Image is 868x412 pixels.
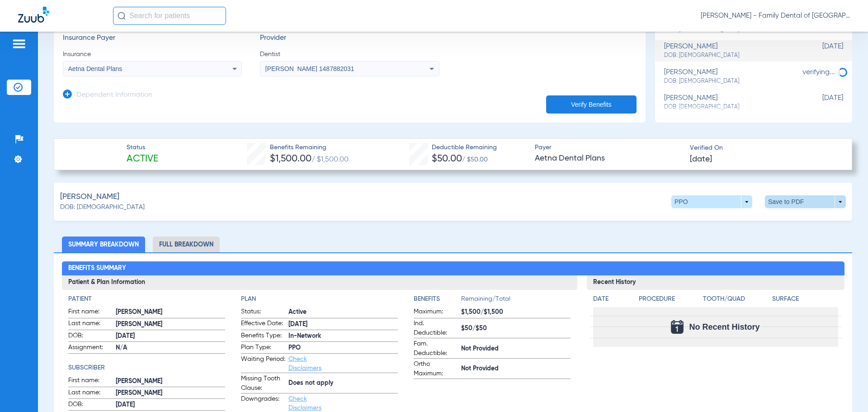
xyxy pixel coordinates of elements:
[414,319,458,338] span: Ind. Deductible:
[593,294,631,304] h4: Date
[664,94,798,111] div: [PERSON_NAME]
[68,331,113,342] span: DOB:
[587,275,844,290] h3: Recent History
[664,68,798,85] div: [PERSON_NAME]
[68,376,113,387] span: First name:
[288,331,398,341] span: In-Network
[593,294,631,307] app-breakdown-title: Date
[288,320,398,329] span: [DATE]
[241,331,285,342] span: Benefits Type:
[60,191,119,203] span: [PERSON_NAME]
[127,143,158,152] span: Status
[68,363,225,373] h4: Subscriber
[414,294,461,307] app-breakdown-title: Benefits
[12,38,26,49] img: hamburger-icon
[68,400,113,411] span: DOB:
[414,339,458,358] span: Fam. Deductible:
[63,34,242,43] h3: Insurance Payer
[639,294,700,304] h4: Procedure
[18,7,49,23] img: Zuub Logo
[62,261,844,276] h2: Benefits Summary
[127,153,158,166] span: Active
[265,65,354,72] span: [PERSON_NAME] 1487882031
[288,356,321,371] a: Check Disclaimers
[68,343,113,354] span: Assignment:
[546,95,637,114] button: Verify Benefits
[664,77,798,85] span: DOB: [DEMOGRAPHIC_DATA]
[241,307,285,318] span: Status:
[113,7,226,25] input: Search for patients
[68,65,123,72] span: Aetna Dental Plans
[461,308,571,317] span: $1,500/$1,500
[260,50,439,59] span: Dentist
[414,294,461,304] h4: Benefits
[535,143,682,152] span: Payer
[63,50,242,59] span: Insurance
[116,320,225,329] span: [PERSON_NAME]
[116,377,225,386] span: [PERSON_NAME]
[414,360,458,379] span: Ortho Maximum:
[664,43,798,59] div: [PERSON_NAME]
[288,308,398,317] span: Active
[288,396,321,411] a: Check Disclaimers
[671,195,752,208] button: PPO
[432,143,497,152] span: Deductible Remaining
[76,91,152,100] h3: Dependent Information
[664,52,798,60] span: DOB: [DEMOGRAPHIC_DATA]
[701,11,850,20] span: [PERSON_NAME] - Family Dental of [GEOGRAPHIC_DATA]
[461,324,571,333] span: $50/$50
[671,320,684,334] img: Calendar
[270,143,349,152] span: Benefits Remaining
[270,154,311,164] span: $1,500.00
[461,364,571,374] span: Not Provided
[241,319,285,330] span: Effective Date:
[690,143,837,153] span: Verified On
[461,344,571,354] span: Not Provided
[60,203,145,212] span: DOB: [DEMOGRAPHIC_DATA]
[772,294,838,304] h4: Surface
[765,195,846,208] button: Save to PDF
[311,156,349,163] span: / $1,500.00
[153,237,220,252] li: Full Breakdown
[118,12,126,20] img: Search Icon
[798,94,843,111] span: [DATE]
[241,355,285,373] span: Waiting Period:
[639,294,700,307] app-breakdown-title: Procedure
[260,34,439,43] h3: Provider
[432,154,462,164] span: $50.00
[68,319,113,330] span: Last name:
[116,400,225,410] span: [DATE]
[116,388,225,398] span: [PERSON_NAME]
[461,294,571,307] span: Remaining/Total
[703,294,769,304] h4: Tooth/Quad
[690,154,712,165] span: [DATE]
[68,294,225,304] h4: Patient
[772,294,838,307] app-breakdown-title: Surface
[689,322,759,331] span: No Recent History
[535,153,682,164] span: Aetna Dental Plans
[288,379,398,388] span: Does not apply
[288,343,398,353] span: PPO
[116,343,225,353] span: N/A
[241,294,398,304] h4: Plan
[241,343,285,354] span: Plan Type:
[62,237,145,252] li: Summary Breakdown
[68,307,113,318] span: First name:
[414,307,458,318] span: Maximum:
[664,103,798,111] span: DOB: [DEMOGRAPHIC_DATA]
[798,43,843,59] span: [DATE]
[462,156,488,163] span: / $50.00
[68,388,113,399] span: Last name:
[802,69,835,76] span: verifying...
[116,331,225,341] span: [DATE]
[241,374,285,393] span: Missing Tooth Clause:
[703,294,769,307] app-breakdown-title: Tooth/Quad
[116,308,225,317] span: [PERSON_NAME]
[62,275,577,290] h3: Patient & Plan Information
